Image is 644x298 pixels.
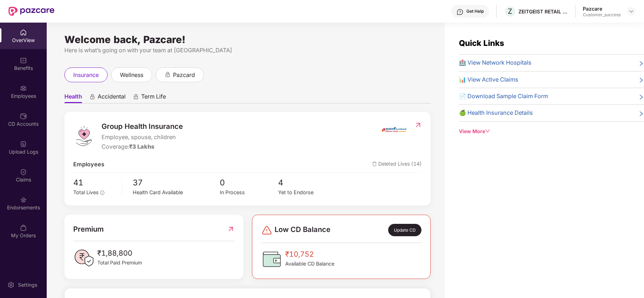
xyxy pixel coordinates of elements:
img: svg+xml;base64,PHN2ZyBpZD0iQ2xhaW0iIHhtbG5zPSJodHRwOi8vd3d3LnczLm9yZy8yMDAwL3N2ZyIgd2lkdGg9IjIwIi... [20,168,27,175]
img: PaidPremiumIcon [73,248,94,269]
span: Total Lives [73,189,99,195]
div: Yet to Endorse [278,189,336,197]
img: svg+xml;base64,PHN2ZyBpZD0iSGVscC0zMngzMiIgeG1sbnM9Imh0dHA6Ly93d3cudzMub3JnLzIwMDAvc3ZnIiB3aWR0aD... [456,8,464,16]
span: 🏥 View Network Hospitals [459,58,531,67]
div: Welcome back, Pazcare! [64,37,431,42]
span: 37 [133,176,220,189]
span: insurance [73,71,99,79]
span: down [485,129,490,133]
div: animation [165,71,171,78]
span: Available CD Balance [285,260,334,268]
span: 📊 View Active Claims [459,75,518,84]
div: Coverage: [102,142,183,151]
span: pazcard [173,71,195,79]
div: In Process [220,189,278,197]
img: New Pazcare Logo [8,7,54,16]
img: svg+xml;base64,PHN2ZyBpZD0iRW1wbG95ZWVzIiB4bWxucz0iaHR0cDovL3d3dy53My5vcmcvMjAwMC9zdmciIHdpZHRoPS... [20,85,27,92]
img: insurerIcon [381,121,407,138]
span: Deleted Lives (14) [372,160,422,169]
img: svg+xml;base64,PHN2ZyBpZD0iU2V0dGluZy0yMHgyMCIgeG1sbnM9Imh0dHA6Ly93d3cudzMub3JnLzIwMDAvc3ZnIiB3aW... [7,281,15,288]
img: svg+xml;base64,PHN2ZyBpZD0iQmVuZWZpdHMiIHhtbG5zPSJodHRwOi8vd3d3LnczLm9yZy8yMDAwL3N2ZyIgd2lkdGg9Ij... [20,57,27,64]
img: CDBalanceIcon [261,249,282,270]
span: Employee, spouse, children [102,133,183,142]
span: Accidental [98,93,126,103]
div: Health Card Available [133,189,220,197]
div: Customer_success [583,12,621,18]
img: svg+xml;base64,PHN2ZyBpZD0iRW5kb3JzZW1lbnRzIiB4bWxucz0iaHR0cDovL3d3dy53My5vcmcvMjAwMC9zdmciIHdpZH... [20,196,27,203]
span: Premium [73,223,104,235]
img: logo [73,125,94,147]
img: svg+xml;base64,PHN2ZyBpZD0iRHJvcGRvd24tMzJ4MzIiIHhtbG5zPSJodHRwOi8vd3d3LnczLm9yZy8yMDAwL3N2ZyIgd2... [628,8,634,14]
img: svg+xml;base64,PHN2ZyBpZD0iSG9tZSIgeG1sbnM9Imh0dHA6Ly93d3cudzMub3JnLzIwMDAvc3ZnIiB3aWR0aD0iMjAiIG... [20,29,27,36]
img: svg+xml;base64,PHN2ZyBpZD0iRGFuZ2VyLTMyeDMyIiB4bWxucz0iaHR0cDovL3d3dy53My5vcmcvMjAwMC9zdmciIHdpZH... [261,225,272,236]
span: right [638,60,644,67]
img: deleteIcon [372,162,377,166]
img: RedirectIcon [227,223,235,235]
span: right [638,77,644,84]
div: View More [459,127,644,135]
span: 0 [220,176,278,189]
span: Total Paid Premium [97,259,142,267]
div: Get Help [466,8,484,14]
span: Low CD Balance [275,224,330,236]
span: ₹1,88,800 [97,248,142,259]
span: right [638,93,644,101]
img: svg+xml;base64,PHN2ZyBpZD0iVXBsb2FkX0xvZ3MiIGRhdGEtbmFtZT0iVXBsb2FkIExvZ3MiIHhtbG5zPSJodHRwOi8vd3... [20,141,27,148]
span: wellness [120,71,143,79]
span: 4 [278,176,336,189]
span: Term Life [141,93,166,103]
span: right [638,110,644,117]
div: Update CD [388,224,422,236]
span: Employees [73,160,104,169]
span: 📄 Download Sample Claim Form [459,92,548,101]
div: Settings [16,281,39,288]
img: RedirectIcon [414,121,422,129]
img: svg+xml;base64,PHN2ZyBpZD0iQ0RfQWNjb3VudHMiIGRhdGEtbmFtZT0iQ0QgQWNjb3VudHMiIHhtbG5zPSJodHRwOi8vd3... [20,113,27,120]
span: ₹3 Lakhs [129,143,154,150]
div: Pazcare [583,5,621,12]
span: 🍏 Health Insurance Details [459,108,533,117]
span: Z [508,7,512,16]
div: animation [89,94,96,100]
span: 41 [73,176,117,189]
div: ZEITGEIST RETAIL PRIVATE LIMITED [518,8,568,15]
span: Group Health Insurance [102,121,183,132]
div: Here is what’s going on with your team at [GEOGRAPHIC_DATA] [64,46,431,55]
span: ₹10,752 [285,249,334,260]
span: info-circle [100,191,104,195]
span: Quick Links [459,38,504,48]
span: Health [64,93,82,103]
div: animation [133,94,139,100]
img: svg+xml;base64,PHN2ZyBpZD0iTXlfT3JkZXJzIiBkYXRhLW5hbWU9Ik15IE9yZGVycyIgeG1sbnM9Imh0dHA6Ly93d3cudz... [20,224,27,231]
